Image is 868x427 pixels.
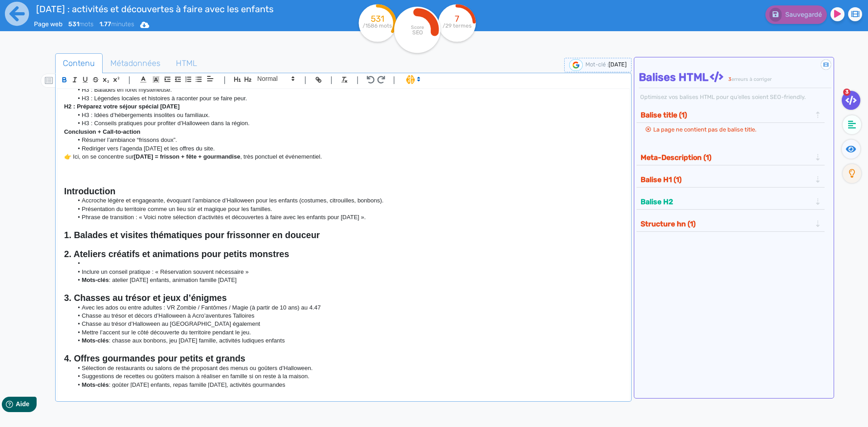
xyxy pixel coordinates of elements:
[73,276,622,284] li: : atelier [DATE] enfants, animation famille [DATE]
[638,194,824,209] div: Balise H2
[99,20,111,28] b: 1.77
[64,186,116,196] strong: Introduction
[638,216,814,231] button: Structure hn (1)
[64,153,623,161] p: 👉 Ici, on se concentre sur , très ponctuel et événementiel.
[64,293,227,303] strong: 3. Chasses au trésor et jeux d’énigmes
[639,71,832,84] h4: Balises HTML
[103,53,168,74] a: Métadonnées
[585,61,609,68] span: Mot-clé :
[402,74,423,85] span: I.Assistant
[55,53,103,74] a: Contenu
[128,74,131,86] span: |
[638,216,824,231] div: Structure hn (1)
[638,172,814,187] button: Balise H1 (1)
[569,59,583,71] img: google-serp-logo.png
[73,136,622,144] li: Résumer l’ambiance “frissons doux”.
[204,73,217,84] span: Aligment
[411,24,424,30] tspan: Score
[304,74,307,86] span: |
[82,337,109,344] strong: Mots-clés
[609,61,627,68] span: [DATE]
[843,89,850,96] span: 3
[639,93,832,101] div: Optimisez vos balises HTML pour qu’elles soient SEO-friendly.
[73,372,622,380] li: Suggestions de recettes ou goûters maison à réaliser en famille si on reste à la maison.
[363,23,392,29] tspan: /1586 mots
[223,74,226,86] span: |
[64,353,245,363] strong: 4. Offres gourmandes pour petits et grands
[371,14,384,24] tspan: 531
[82,381,109,388] strong: Mots-clés
[728,76,731,82] span: 3
[64,249,289,259] strong: 2. Ateliers créatifs et animations pour petits monstres
[765,5,827,24] button: Sauvegardé
[638,172,824,187] div: Balise H1 (1)
[73,381,622,389] li: : goûter [DATE] enfants, repas famille [DATE], activités gourmandes
[73,94,622,103] li: H3 : Légendes locales et histoires à raconter pour se faire peur.
[73,205,622,213] li: Présentation du territoire comme un lieu sûr et magique pour les familles.
[103,51,168,75] span: Métadonnées
[73,320,622,328] li: Chasse au trésor d’Halloween au [GEOGRAPHIC_DATA] également
[638,108,824,122] div: Balise title (1)
[393,74,395,86] span: |
[134,153,241,160] strong: [DATE] = frisson + fête + gourmandise
[443,23,472,29] tspan: /29 termes
[638,150,814,165] button: Meta-Description (1)
[73,304,622,312] li: Avec les ados ou entre adultes : VR Zombie / Fantômes / Magie (à partir de 10 ans) au 4.47
[56,51,102,75] span: Contenu
[73,119,622,127] li: H3 : Conseils pratiques pour profiter d’Halloween dans la région.
[73,337,622,345] li: : chasse aux bonbons, jeu [DATE] famille, activités ludiques enfants
[64,128,141,135] strong: Conclusion + Call-to-action
[638,150,824,165] div: Meta-Description (1)
[330,74,333,86] span: |
[73,268,622,276] li: Inclure un conseil pratique : « Réservation souvent nécessaire »
[73,312,622,320] li: Chasse au trésor et décors d’Halloween à Acro’aventures Talloires
[73,328,622,337] li: Mettre l’accent sur le côté découverte du territoire pendant le jeu.
[73,145,622,153] li: Rediriger vers l’agenda [DATE] et les offres du site.
[73,213,622,221] li: Phrase de transition : « Voici notre sélection d’activités et découvertes à faire avec les enfant...
[638,194,814,209] button: Balise H2
[64,230,320,240] strong: 1. Balades et visites thématiques pour frissonner en douceur
[34,2,294,16] input: title
[73,364,622,372] li: Sélection de restaurants ou salons de thé proposant des menus ou goûters d’Halloween.
[785,11,822,19] span: Sauvegardé
[64,103,180,110] strong: H2 : Préparez votre séjour spécial [DATE]
[455,14,459,24] tspan: 7
[34,20,62,28] span: Page web
[638,108,814,122] button: Balise title (1)
[68,20,79,28] b: 531
[99,20,134,28] span: minutes
[73,197,622,205] li: Accroche légère et engageante, évoquant l’ambiance d’Halloween pour les enfants (costumes, citrou...
[169,51,204,75] span: HTML
[68,20,94,28] span: mots
[412,29,423,36] tspan: SEO
[73,86,622,94] li: H3 : Balades en forêt mystérieuse.
[653,126,756,133] span: La page ne contient pas de balise title.
[73,111,622,119] li: H3 : Idées d’hébergements insolites ou familiaux.
[82,277,109,283] strong: Mots-clés
[731,76,772,82] span: erreurs à corriger
[356,74,359,86] span: |
[168,53,205,74] a: HTML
